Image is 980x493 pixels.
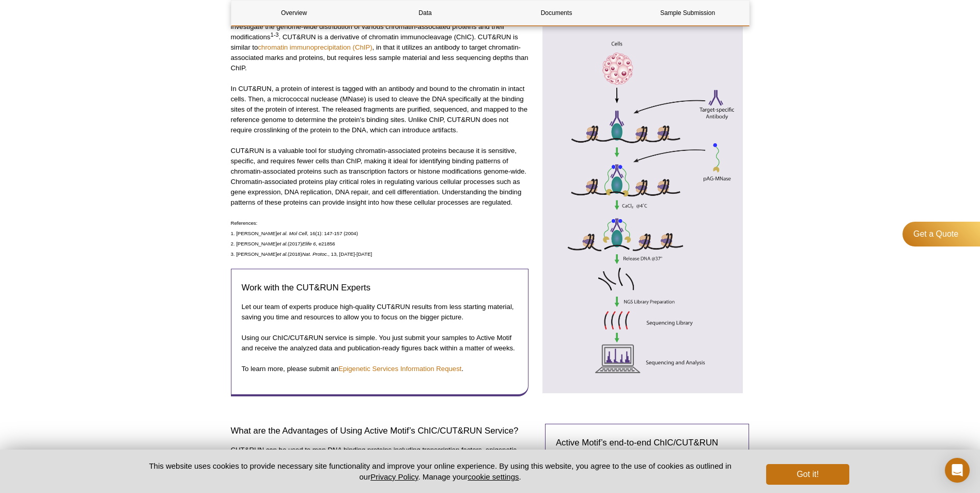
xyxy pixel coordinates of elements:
[903,222,980,246] a: Get a Quote
[766,464,849,485] button: Got it!
[231,218,529,259] p: References: 1. [PERSON_NAME] , 16(1): 147-157 (2004) 2. [PERSON_NAME] (2017) , e21856 3. [PERSON_...
[302,241,316,246] em: Elife 6
[277,241,288,246] em: et al.
[468,472,519,481] button: cookie settings
[945,458,970,483] div: Open Intercom Messenger
[302,251,329,257] em: Nat. Protoc.
[231,146,529,208] p: CUT&RUN is a valuable tool for studying chromatin-associated proteins because it is sensitive, sp...
[363,1,488,25] a: Data
[242,364,518,374] p: To learn more, please submit an .
[231,11,529,73] p: CUT&RUN (Cleavage Under Targets & Release Using Nuclease) is an epigenetic method used to investi...
[131,460,750,482] p: This website uses cookies to provide necessary site functionality and improve your online experie...
[370,472,418,481] a: Privacy Policy
[289,230,307,236] em: Mol Cell
[494,1,619,25] a: Documents
[270,32,278,38] sup: 1-3
[277,251,288,257] em: et al.
[556,437,739,461] h3: Active Motif’s end-to-end ChIC/CUT&RUN Service includes:
[258,43,372,51] a: chromatin immunoprecipitation (ChIP)
[242,302,518,322] p: Let our team of experts produce high-quality CUT&RUN results from less starting material, saving ...
[242,282,518,294] h3: Work with the CUT&RUN Experts
[231,1,357,25] a: Overview
[338,365,461,373] a: Epigenetic Services Information Request
[536,24,749,393] img: How the ChIC/CUT&RUN Assay Works
[242,333,518,353] p: Using our ChIC/CUT&RUN service is simple. You just submit your samples to Active Motif and receiv...
[231,84,529,135] p: In CUT&RUN, a protein of interest is tagged with an antibody and bound to the chromatin in intact...
[625,1,751,25] a: Sample Submission
[277,230,288,236] em: et al.
[231,425,537,437] h3: What are the Advantages of Using Active Motif’s ChIC/CUT&RUN Service?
